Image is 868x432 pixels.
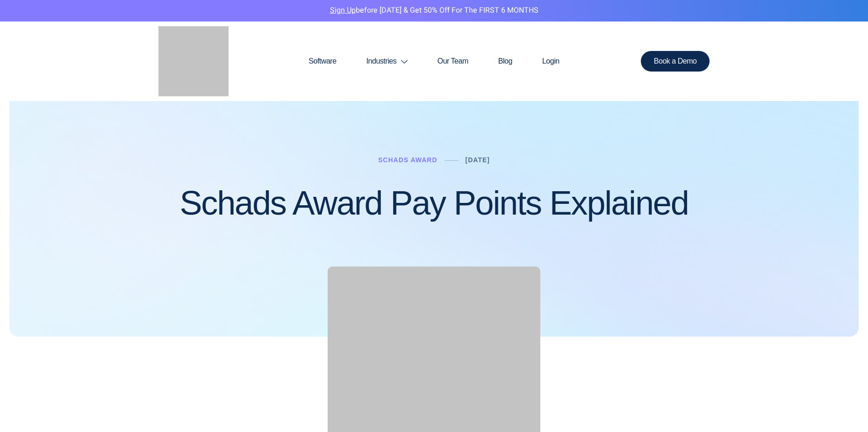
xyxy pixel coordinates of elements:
[352,39,423,84] a: Industries
[641,51,710,72] a: Book a Demo
[179,185,688,222] h1: Schads Award Pay Points Explained
[483,39,527,84] a: Blog
[7,5,861,17] p: before [DATE] & Get 50% Off for the FIRST 6 MONTHS
[378,156,438,164] a: Schads Award
[423,39,483,84] a: Our Team
[466,156,490,164] a: [DATE]
[330,5,356,16] a: Sign Up
[654,58,697,65] span: Book a Demo
[294,39,351,84] a: Software
[527,39,574,84] a: Login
